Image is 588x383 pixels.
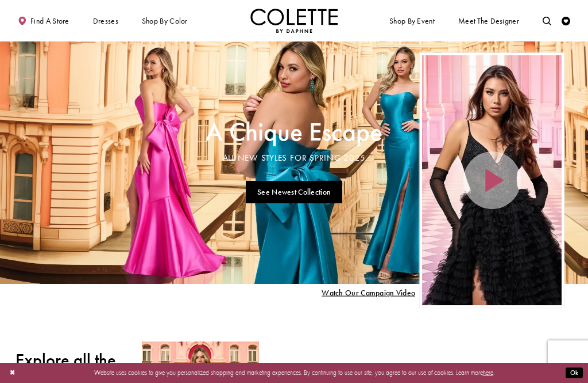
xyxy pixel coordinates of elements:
[422,55,562,306] div: Video Player
[322,288,415,297] span: Play Slide #15 Video
[250,9,338,33] a: Visit Home Page
[5,365,20,381] button: Close Dialog
[559,9,572,33] a: Check Wishlist
[483,369,493,377] a: here
[30,17,69,25] span: Find a store
[140,9,189,33] span: Shop by color
[246,181,343,203] a: See Newest Collection A Chique Escape All New Styles For Spring 2025
[458,17,519,25] span: Meet the designer
[203,177,385,207] ul: Slider Links
[456,9,521,33] a: Meet the designer
[63,367,525,378] p: Website uses cookies to give you personalized shopping and marketing experiences. By continuing t...
[387,9,436,33] span: Shop By Event
[250,9,338,33] img: Colette by Daphne
[91,9,121,33] span: Dresses
[566,367,583,378] button: Submit Dialog
[540,9,554,33] a: Toggle search
[389,17,435,25] span: Shop By Event
[93,17,118,25] span: Dresses
[142,17,188,25] span: Shop by color
[16,9,71,33] a: Find a store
